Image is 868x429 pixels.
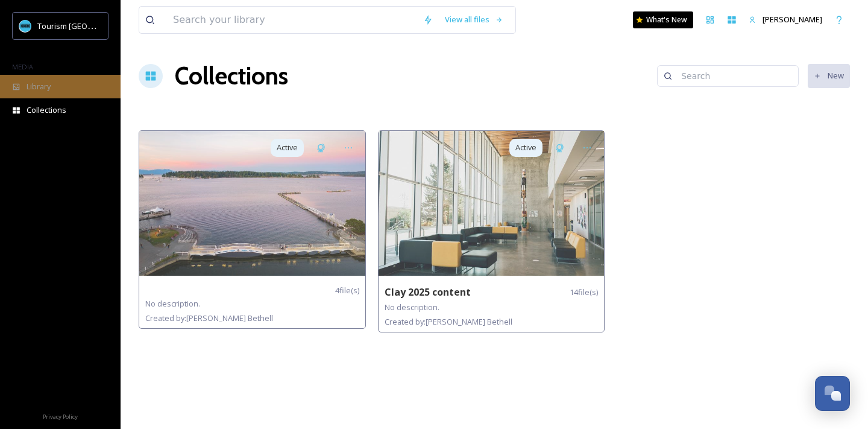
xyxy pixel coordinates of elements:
span: Created by: [PERSON_NAME] Bethell [145,313,273,323]
a: [PERSON_NAME] [743,8,828,31]
span: Library [27,81,51,92]
img: 5ad569be-2dcd-40ce-ac32-5f5cce5f9a8a.jpg [379,131,605,276]
span: Created by: [PERSON_NAME] Bethell [385,316,512,327]
span: 14 file(s) [570,287,598,298]
span: [PERSON_NAME] [763,14,822,25]
span: Active [515,142,536,153]
button: New [808,64,850,87]
a: Privacy Policy [43,408,78,423]
img: tourism_nanaimo_logo.jpeg [19,20,31,32]
a: View all files [439,8,509,31]
span: 4 file(s) [335,285,359,296]
span: Tourism [GEOGRAPHIC_DATA] [37,20,145,31]
span: No description. [145,298,200,309]
span: Active [277,142,298,153]
span: MEDIA [12,62,33,71]
a: Collections [175,58,288,94]
strong: Clay 2025 content [385,285,471,299]
a: What's New [633,11,693,28]
input: Search your library [167,7,417,33]
span: No description. [385,302,439,313]
input: Search [675,64,792,88]
button: Open Chat [815,376,850,411]
span: Collections [27,104,66,116]
span: Privacy Policy [43,413,78,421]
img: 5a421908-c5ab-4d2e-9ee7-5ec013fd1f92.jpg [139,131,365,276]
